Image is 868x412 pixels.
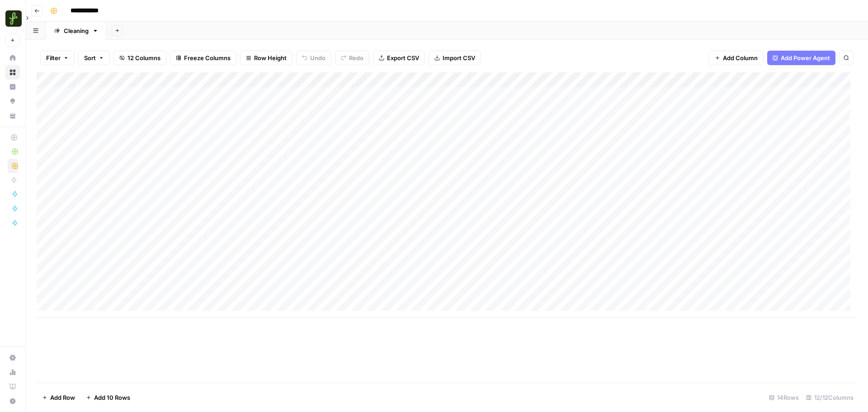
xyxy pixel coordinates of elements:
span: Import CSV [443,53,475,62]
button: Add Column [709,51,764,65]
button: Undo [296,51,331,65]
span: Add 10 Rows [94,393,130,402]
span: Add Column [723,53,758,62]
span: Freeze Columns [184,53,231,62]
button: Redo [335,51,369,65]
span: Add Row [50,393,75,402]
a: Opportunities [5,94,20,109]
button: Help + Support [5,394,20,408]
a: Learning Hub [5,379,20,394]
span: Sort [84,53,96,62]
span: 12 Columns [127,53,160,62]
div: 12/12 Columns [802,390,857,405]
a: Home [5,51,20,65]
button: Filter [40,51,75,65]
span: Filter [46,53,61,62]
button: Export CSV [373,51,425,65]
button: Workspace: Findigs [5,7,20,30]
button: Row Height [240,51,292,65]
button: Sort [78,51,110,65]
span: Add Power Agent [781,53,830,62]
img: Findigs Logo [5,10,22,27]
button: Add Row [37,390,80,405]
button: 12 Columns [113,51,166,65]
div: Cleaning [64,26,89,35]
a: Cleaning [46,22,106,40]
button: Freeze Columns [170,51,236,65]
a: Browse [5,65,20,80]
span: Export CSV [387,53,419,62]
span: Row Height [254,53,287,62]
a: Usage [5,365,20,379]
a: Insights [5,80,20,94]
button: Import CSV [429,51,481,65]
span: Redo [349,53,363,62]
div: 14 Rows [765,390,802,405]
a: Your Data [5,109,20,123]
button: Add Power Agent [767,51,835,65]
button: Add 10 Rows [80,390,136,405]
span: Undo [310,53,325,62]
a: Settings [5,350,20,365]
